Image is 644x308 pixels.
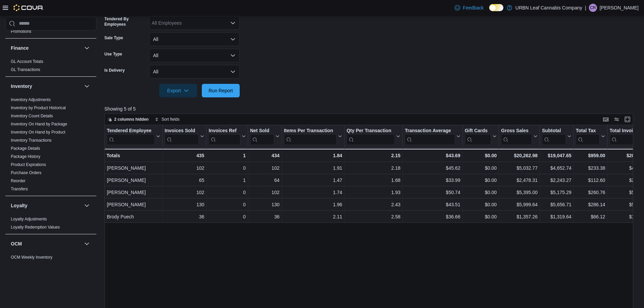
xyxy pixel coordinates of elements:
[501,151,538,160] div: $20,262.98
[11,154,40,159] span: Package History
[11,162,46,167] a: Product Expirations
[284,176,342,184] div: 1.47
[542,188,571,196] div: $5,175.29
[83,44,91,52] button: Finance
[11,29,31,34] span: Promotions
[165,127,204,145] button: Invoices Sold
[114,117,149,122] span: 2 columns hidden
[11,216,47,222] span: Loyalty Adjustments
[542,127,571,145] button: Subtotal
[11,162,46,167] span: Product Expirations
[250,127,279,145] button: Net Sold
[590,4,596,12] span: CR
[284,188,342,196] div: 1.74
[501,164,538,172] div: $5,032.77
[11,225,60,230] a: Loyalty Redemption Values
[11,105,66,110] a: Inventory by Product Historical
[405,127,460,145] button: Transaction Average
[613,115,621,123] button: Display options
[347,127,400,145] button: Qty Per Transaction
[405,188,460,196] div: $50.74
[600,4,639,12] p: [PERSON_NAME]
[11,170,42,175] a: Purchase Orders
[542,151,571,160] div: $19,047.65
[11,45,81,51] button: Finance
[209,151,245,160] div: 1
[464,127,497,145] button: Gift Cards
[165,151,204,160] div: 435
[250,213,280,221] div: 36
[405,164,460,172] div: $45.62
[542,127,566,145] div: Subtotal
[250,200,280,209] div: 130
[11,114,53,118] a: Inventory Count Details
[165,188,204,196] div: 102
[284,127,337,145] div: Items Per Transaction
[11,186,28,192] span: Transfers
[347,176,400,184] div: 1.68
[107,127,155,145] div: Tendered Employee
[5,253,96,264] div: OCM
[405,200,460,209] div: $43.51
[464,151,497,160] div: $0.00
[11,217,47,221] a: Loyalty Adjustments
[585,4,586,12] p: |
[202,84,240,97] button: Run Report
[107,200,160,209] div: [PERSON_NAME]
[501,127,532,145] div: Gross Sales
[11,67,40,72] span: GL Transactions
[11,138,52,143] a: Inventory Transactions
[165,127,199,145] div: Invoices Sold
[284,164,342,172] div: 1.91
[11,202,27,209] h3: Loyalty
[165,213,204,221] div: 36
[165,176,204,184] div: 65
[11,255,52,260] a: OCM Weekly Inventory
[149,65,240,78] button: All
[576,127,605,145] button: Total Tax
[501,200,538,209] div: $5,999.64
[107,127,155,134] div: Tendered Employee
[209,164,245,172] div: 0
[576,213,605,221] div: $66.12
[347,151,400,160] div: 2.15
[11,59,43,64] span: GL Account Totals
[107,127,160,145] button: Tendered Employee
[163,84,193,97] span: Export
[576,151,605,160] div: $959.00
[501,176,538,184] div: $2,478.31
[107,176,160,184] div: [PERSON_NAME]
[209,127,240,134] div: Invoices Ref
[405,176,460,184] div: $33.99
[405,213,460,221] div: $36.66
[104,68,125,73] label: Is Delivery
[5,96,96,196] div: Inventory
[107,213,160,221] div: Brody Puech
[83,82,91,90] button: Inventory
[11,130,65,135] a: Inventory On Hand by Product
[11,105,66,111] span: Inventory by Product Historical
[230,20,236,26] button: Open list of options
[452,1,486,15] a: Feedback
[104,35,123,41] label: Sale Type
[11,202,81,209] button: Loyalty
[11,83,32,90] h3: Inventory
[347,164,400,172] div: 2.18
[576,188,605,196] div: $260.76
[542,213,571,221] div: $1,319.64
[149,32,240,46] button: All
[501,127,538,145] button: Gross Sales
[250,164,280,172] div: 102
[489,4,503,11] input: Dark Mode
[284,213,342,221] div: 2.11
[11,113,53,119] span: Inventory Count Details
[105,115,151,123] button: 2 columns hidden
[576,200,605,209] div: $286.14
[104,105,639,112] p: Showing 5 of 5
[589,4,597,12] div: Craig Ruether
[542,127,566,134] div: Subtotal
[11,45,29,51] h3: Finance
[11,122,67,126] a: Inventory On Hand by Package
[11,240,22,247] h3: OCM
[11,146,40,151] a: Package Details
